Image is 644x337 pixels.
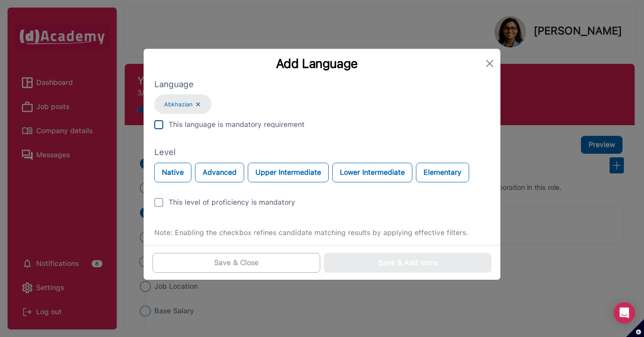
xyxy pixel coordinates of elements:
[175,228,468,237] span: Enabling the checkbox refines candidate matching results by applying effective filters.
[154,227,173,238] label: Note:
[195,101,202,108] img: ...
[614,302,635,324] div: Open Intercom Messenger
[154,78,490,91] label: Language
[169,119,305,130] div: This language is mandatory requirement
[154,198,163,207] img: unCheck
[151,56,483,71] div: Add Language
[483,56,497,71] button: Close
[154,163,191,182] button: Native
[154,120,163,129] img: unCheck
[332,163,412,182] button: Lower Intermediate
[214,257,258,268] div: Save & Close
[248,163,329,182] button: Upper Intermediate
[195,163,244,182] button: Advanced
[416,163,469,182] button: Elementary
[154,94,212,114] div: Abkhazian
[378,257,437,268] div: Save & Add more
[153,253,320,273] button: Save & Close
[626,319,644,337] button: Set cookie preferences
[154,146,490,159] label: Level
[324,253,491,273] button: Save & Add more
[169,197,295,208] div: This level of proficiency is mandatory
